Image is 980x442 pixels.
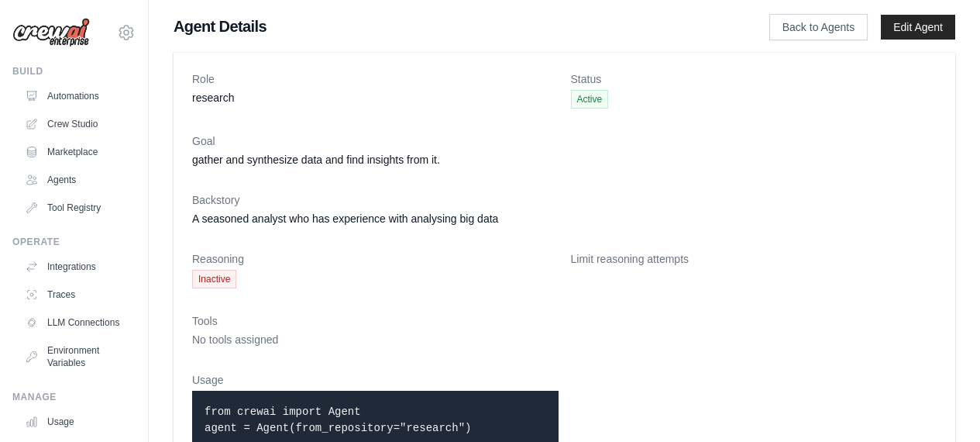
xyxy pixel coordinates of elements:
h1: Agent Details [174,16,720,37]
a: Edit Agent [881,15,955,40]
a: Crew Studio [19,112,136,136]
dt: Tools [192,313,937,329]
dt: Usage [192,372,559,388]
a: Marketplace [19,140,136,164]
dd: research [192,90,559,105]
dt: Goal [192,133,937,149]
a: Agents [19,167,136,192]
code: from crewai import Agent agent = Agent(from_repository="research") [205,406,471,434]
a: Back to Agents [769,14,868,40]
a: Usage [19,409,136,434]
a: Traces [19,282,136,307]
img: Logo [12,18,90,47]
dt: Status [571,71,937,87]
dd: A seasoned analyst who has experience with analysing big data [192,211,937,226]
div: Manage [12,391,136,403]
span: Active [571,90,609,109]
div: Operate [12,236,136,248]
span: No tools assigned [192,333,278,346]
a: Integrations [19,254,136,279]
div: Build [12,65,136,78]
a: LLM Connections [19,310,136,335]
dt: Reasoning [192,251,559,267]
dt: Role [192,71,559,87]
a: Environment Variables [19,338,136,375]
a: Automations [19,84,136,109]
span: Inactive [192,270,236,288]
dd: gather and synthesize data and find insights from it. [192,152,937,167]
dt: Limit reasoning attempts [571,251,937,267]
a: Tool Registry [19,195,136,220]
dt: Backstory [192,192,937,208]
